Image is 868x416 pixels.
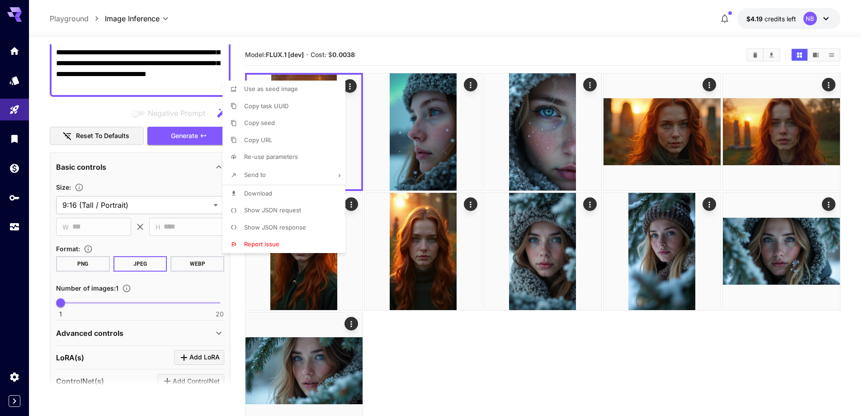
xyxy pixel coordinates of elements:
span: Send to [244,171,266,178]
span: Copy URL [244,136,272,143]
span: Re-use parameters [244,153,298,160]
span: Copy seed [244,119,275,126]
span: Use as seed image [244,85,298,92]
span: Show JSON response [244,224,306,231]
span: Report issue [244,240,279,248]
span: Copy task UUID [244,102,288,110]
span: Download [244,190,272,197]
span: Show JSON request [244,206,301,214]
